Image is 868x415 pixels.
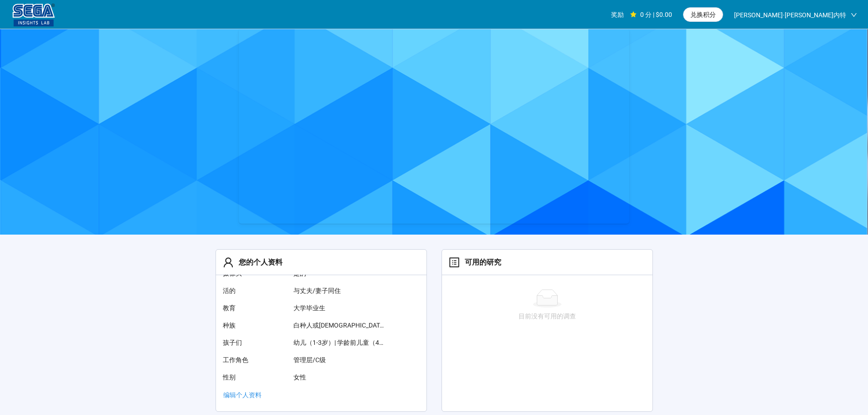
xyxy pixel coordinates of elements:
[223,356,248,364] font: 工作角色
[293,287,341,294] font: 与丈夫/妻子同住
[216,388,269,402] a: 编辑个人资料
[293,374,306,381] font: 女性
[223,287,236,294] font: 活的
[630,11,637,18] span: 星星
[293,356,326,364] font: 管理层/C级
[851,12,857,18] span: 向下
[293,339,397,346] font: 幼儿（1-3岁）| 学龄前儿童（4-5岁）
[223,339,242,346] font: 孩子们
[449,257,460,268] span: 轮廓
[223,322,236,329] font: 种族
[690,11,716,18] font: 兑换积分
[611,11,624,18] font: 奖励
[223,257,234,268] span: 用户
[734,11,846,19] font: [PERSON_NAME]·[PERSON_NAME]内特
[519,313,576,320] font: 目前没有可用的调查
[465,258,501,266] font: 可用的研究
[293,322,385,329] font: 白种人或[DEMOGRAPHIC_DATA]
[239,258,282,266] font: 您的个人资料
[683,7,723,22] button: 兑换积分
[223,391,262,399] font: 编辑个人资料
[640,11,672,18] font: 0 分 | $0.00
[223,304,236,312] font: 教育
[223,374,236,381] font: 性别
[293,304,325,312] font: 大学毕业生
